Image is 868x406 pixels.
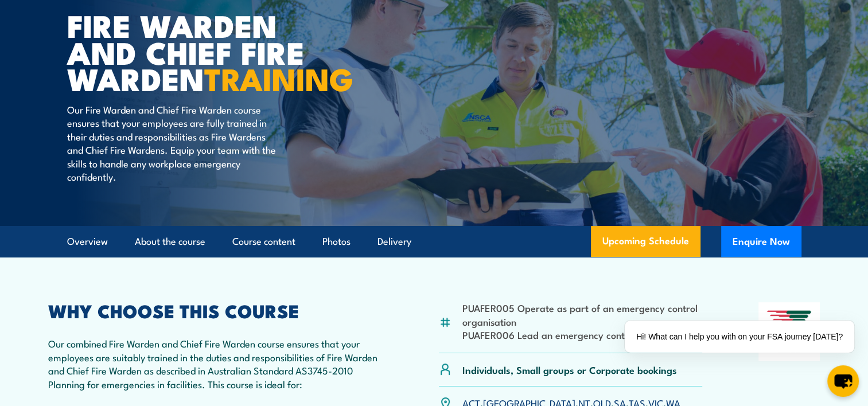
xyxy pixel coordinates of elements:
[377,227,411,257] a: Delivery
[462,363,677,376] p: Individuals, Small groups or Corporate bookings
[758,302,820,361] img: Nationally Recognised Training logo.
[135,227,205,257] a: About the course
[48,337,383,391] p: Our combined Fire Warden and Chief Fire Warden course ensures that your employees are suitably tr...
[232,227,295,257] a: Course content
[462,301,703,328] li: PUAFER005 Operate as part of an emergency control organisation
[462,328,703,341] li: PUAFER006 Lead an emergency control organisation
[67,103,277,183] p: Our Fire Warden and Chief Fire Warden course ensures that your employees are fully trained in the...
[625,321,854,353] div: Hi! What can I help you with on your FSA journey [DATE]?
[721,226,801,257] button: Enquire Now
[67,227,108,257] a: Overview
[591,226,700,257] a: Upcoming Schedule
[48,302,383,318] h2: WHY CHOOSE THIS COURSE
[827,365,859,397] button: chat-button
[204,54,353,101] strong: TRAINING
[322,227,351,257] a: Photos
[67,11,351,92] h1: Fire Warden and Chief Fire Warden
